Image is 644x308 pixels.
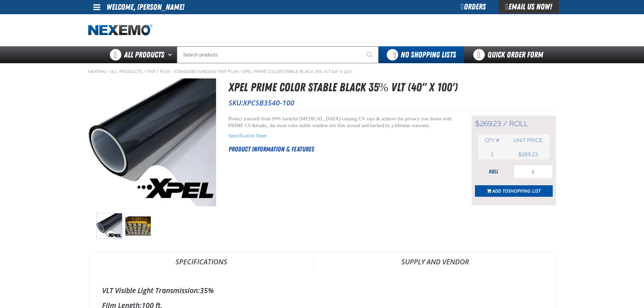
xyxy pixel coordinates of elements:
img: XPEL PRIME Color Stable Black 35% VLT (40" x 100') [89,78,216,206]
span: No Shopping Lists [401,50,456,60]
button: Add toShopping List [475,185,553,197]
nav: Breadcrumbs [88,69,556,74]
a: Standard Window Tint Film [174,69,238,74]
span: 1 [491,151,493,158]
span: Add to [492,188,541,194]
img: XPEL PRIME Color Stable Black 35% VLT (40" x 100') [125,213,151,239]
a: Specification Sheet [229,133,267,138]
a: Quick Order Form [464,46,556,63]
img: Nexemo logo [88,24,152,36]
div: roll [475,168,512,175]
span: Shopping List [508,188,541,194]
td: $269.23 [506,150,549,159]
span: All Products [124,49,164,61]
span: / [503,119,507,128]
p: Protect yourself from 99% harmful [MEDICAL_DATA]-causing UV rays & achieve the privacy you desire... [229,116,455,129]
div: 35% [102,286,542,295]
h1: XPEL PRIME Color Stable Black 35% VLT (40" x 100') [229,78,556,96]
span: / [239,69,241,74]
th: Qty # [478,134,507,147]
span: XPCSB3540-100 [243,98,294,108]
th: Unit price [506,134,549,147]
span: roll [509,119,528,128]
a: Specifications [89,252,314,272]
a: Nexemo [88,69,106,74]
label: VLT Visible Light Transmission: [102,286,200,295]
span: / [108,69,110,74]
input: Product Quantity [514,165,553,179]
a: XPEL PRIME Color Stable Black 35% VLT (40" x 100') [242,69,352,74]
a: All Products [111,69,142,74]
a: Home [88,24,152,36]
a: Tint [147,69,156,74]
input: Search [177,46,379,63]
a: Film [160,69,170,74]
span: / [171,69,173,74]
p: SKU: [229,98,556,108]
img: XPEL PRIME Color Stable Black 35% VLT (40" x 100') [96,213,122,239]
h2: Product Information & Features [229,144,455,154]
a: Supply and Vendor [314,252,556,272]
button: Open All Products pages [166,46,177,63]
span: / [143,69,146,74]
button: You do not have available Shopping Lists. Open to Create a New List [379,46,464,63]
button: Start Searching [362,46,379,63]
span: / [157,69,159,74]
span: $269.23 [475,119,501,128]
